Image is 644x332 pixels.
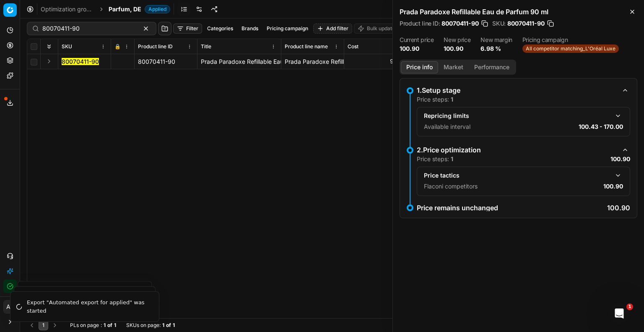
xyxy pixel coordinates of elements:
[348,43,358,50] span: Cost
[354,24,399,34] button: Bulk update
[145,5,170,13] span: Applied
[626,303,633,310] span: 1
[70,322,99,329] span: PLs on page
[424,123,470,131] p: Available interval
[62,58,99,66] button: 80070411-90
[27,320,37,330] button: Go to previous page
[114,43,121,50] span: 🔒
[70,322,116,329] div: :
[400,37,434,43] dt: Current price
[62,58,99,65] mark: 80070411-90
[138,43,173,50] span: Product line ID
[400,7,637,17] h2: Prada Paradoxe Refillable Eau de Parfum 90 ml
[44,56,54,66] button: Expand
[451,96,453,103] strong: 1
[104,322,106,329] strong: 1
[480,37,512,43] dt: New margin
[162,322,164,329] strong: 1
[42,24,134,33] input: Search by SKU or title
[522,37,619,43] dt: Pricing campaign
[522,44,619,53] span: All competitor matching_L'Oréal Luxe
[400,44,434,53] dd: 100.90
[607,204,630,211] p: 100.90
[27,298,149,315] div: Export "Automated export for applied" was started
[41,5,170,13] nav: breadcrumb
[201,58,331,65] span: Prada Paradoxe Refillable Eau de Parfum 90 ml
[313,24,352,34] button: Add filter
[492,21,506,26] span: SKU :
[126,322,161,329] span: SKUs on page :
[444,37,470,43] dt: New price
[400,21,440,26] span: Product line ID :
[238,24,262,34] button: Brands
[441,19,479,28] span: 80070411-90
[107,322,112,329] strong: of
[603,182,623,191] p: 100.90
[424,182,478,191] p: Flaconi competitors
[348,58,408,66] div: 93.86
[173,322,175,329] strong: 1
[166,322,171,329] strong: of
[50,320,60,330] button: Go to next page
[609,303,629,324] iframe: Intercom live chat
[424,112,610,120] div: Repricing limits
[4,301,16,313] span: AB
[507,19,545,28] span: 80070411-90
[424,171,610,180] div: Price tactics
[579,123,623,131] p: 100.43 - 170.00
[39,320,48,330] button: 1
[44,42,54,52] button: Expand all
[417,95,453,104] p: Price steps:
[27,320,60,330] nav: pagination
[417,155,453,163] p: Price steps:
[438,61,469,73] button: Market
[138,58,194,66] div: 80070411-90
[480,44,512,53] dd: 6.98 %
[201,43,211,50] span: Title
[109,5,170,13] span: Parfum, DEApplied
[401,61,438,73] button: Price info
[173,24,202,34] button: Filter
[417,204,498,211] p: Price remains unchanged
[285,58,340,66] div: Prada Paradoxe Refillable Eau de Parfum 90 ml
[451,155,453,162] strong: 1
[417,145,617,155] div: 2.Price optimization
[109,5,141,13] span: Parfum, DE
[114,322,116,329] strong: 1
[62,43,72,50] span: SKU
[204,24,236,34] button: Categories
[610,155,630,163] p: 100.90
[41,5,94,13] a: Optimization groups
[285,43,328,50] span: Product line name
[417,85,617,95] div: 1.Setup stage
[263,24,312,34] button: Pricing campaign
[3,300,17,314] button: AB
[469,61,515,73] button: Performance
[444,44,470,53] dd: 100.90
